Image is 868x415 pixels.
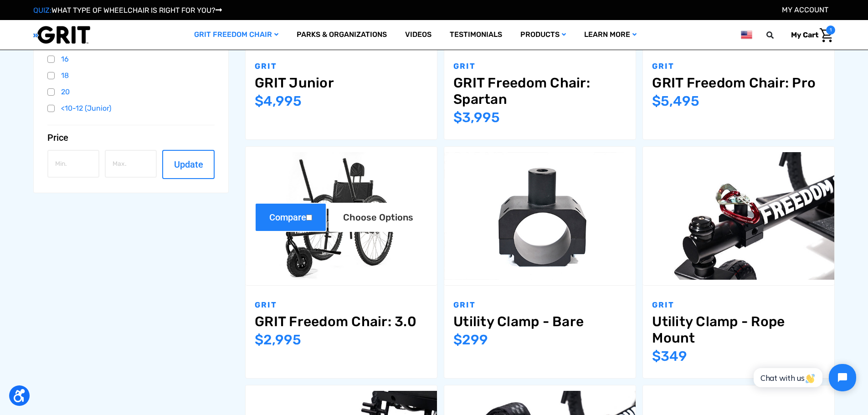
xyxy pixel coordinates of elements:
[652,313,825,346] a: Utility Clamp - Rope Mount,$349.00
[782,5,828,14] a: Account
[643,152,834,280] img: Utility Clamp - Rope Mount
[185,20,288,50] a: GRIT Freedom Chair
[246,147,437,286] a: GRIT Freedom Chair: 3.0,$2,995.00
[255,61,428,72] p: GRIT
[652,75,825,91] a: GRIT Freedom Chair: Pro,$5,495.00
[47,150,99,178] input: Min.
[246,152,437,280] img: GRIT Freedom Chair: 3.0
[453,109,500,126] span: $3,995
[444,147,636,286] a: Utility Clamp - Bare,$299.00
[791,31,818,39] span: My Cart
[255,332,301,348] span: $2,995
[255,203,327,232] label: Compare
[255,75,428,91] a: GRIT Junior,$4,995.00
[770,26,784,45] input: Search
[47,132,215,143] button: Price
[255,93,302,109] span: $4,995
[826,26,835,35] span: 1
[784,26,835,45] a: Cart with 1 items
[444,152,636,280] img: Utility Clamp - Bare
[744,356,864,399] iframe: Tidio Chat
[441,20,511,50] a: Testimonials
[453,313,627,330] a: Utility Clamp - Bare,$299.00
[33,6,222,15] a: QUIZ:WHAT TYPE OF WHEELCHAIR IS RIGHT FOR YOU?
[453,75,627,108] a: GRIT Freedom Chair: Spartan,$3,995.00
[652,299,825,311] p: GRIT
[47,69,215,82] a: 18
[511,20,575,50] a: Products
[453,61,627,72] p: GRIT
[453,299,627,311] p: GRIT
[255,299,428,311] p: GRIT
[652,348,687,364] span: $349
[741,29,752,41] img: us.png
[47,132,68,143] span: Price
[652,61,825,72] p: GRIT
[47,52,215,66] a: 16
[33,26,90,44] img: GRIT All-Terrain Wheelchair and Mobility Equipment
[329,203,428,232] a: Choose Options
[652,93,699,109] span: $5,495
[453,332,488,348] span: $299
[820,28,833,42] img: Cart
[105,150,157,178] input: Max.
[255,313,428,330] a: GRIT Freedom Chair: 3.0,$2,995.00
[162,150,214,179] button: Update
[288,20,396,50] a: Parks & Organizations
[306,215,312,220] input: Compare
[47,102,215,115] a: <10-12 (Junior)
[47,85,215,99] a: 20
[643,147,834,286] a: Utility Clamp - Rope Mount,$349.00
[396,20,441,50] a: Videos
[33,6,51,15] span: QUIZ:
[575,20,646,50] a: Learn More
